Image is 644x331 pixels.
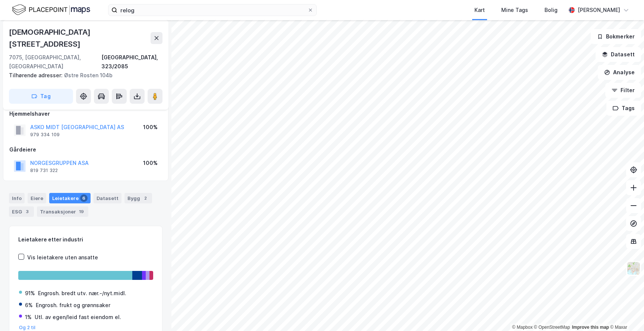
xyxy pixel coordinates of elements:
a: Mapbox [512,325,533,330]
div: [PERSON_NAME] [578,6,620,15]
div: Utl. av egen/leid fast eiendom el. [35,313,121,322]
div: 6% [25,301,33,310]
div: Engrosh. frukt og grønnsaker [36,301,110,310]
div: Leietakere etter industri [18,235,153,244]
div: 100% [143,123,158,132]
div: Gårdeiere [9,145,162,154]
div: 19 [78,208,85,215]
button: Bokmerker [591,29,641,44]
div: 979 334 109 [30,132,60,138]
div: Bygg [124,193,152,203]
button: Datasett [596,47,641,62]
div: 6 [80,194,88,202]
button: Filter [605,83,641,98]
div: Datasett [94,193,121,203]
div: [GEOGRAPHIC_DATA], 323/2085 [101,53,162,71]
div: Østre Rosten 104b [9,71,157,80]
div: Eiere [28,193,46,203]
div: Leietakere [49,193,91,203]
button: Og 2 til [19,325,36,331]
div: [DEMOGRAPHIC_DATA][STREET_ADDRESS] [9,26,151,50]
div: Vis leietakere uten ansatte [27,253,98,262]
div: 2 [142,194,149,202]
a: Improve this map [572,325,609,330]
div: Mine Tags [501,6,528,15]
img: logo.f888ab2527a4732fd821a326f86c7f29.svg [12,3,90,16]
div: 1% [25,313,32,322]
div: Engrosh. bredt utv. nær.-/nyt.midl. [38,289,126,298]
input: Søk på adresse, matrikkel, gårdeiere, leietakere eller personer [117,4,307,16]
button: Analyse [598,65,641,80]
div: 91% [25,289,35,298]
div: 7075, [GEOGRAPHIC_DATA], [GEOGRAPHIC_DATA] [9,53,101,71]
div: Kart [474,6,485,15]
div: 100% [143,159,158,168]
div: Bolig [544,6,558,15]
span: Tilhørende adresser: [9,72,64,78]
button: Tags [606,101,641,116]
iframe: Chat Widget [607,295,644,331]
img: Z [626,261,641,275]
div: 3 [23,208,31,215]
div: ESG [9,206,34,217]
a: OpenStreetMap [534,325,570,330]
div: 819 731 322 [30,168,58,174]
div: Kontrollprogram for chat [607,295,644,331]
div: Transaksjoner [37,206,88,217]
div: Info [9,193,25,203]
div: Hjemmelshaver [9,109,162,118]
button: Tag [9,89,73,104]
